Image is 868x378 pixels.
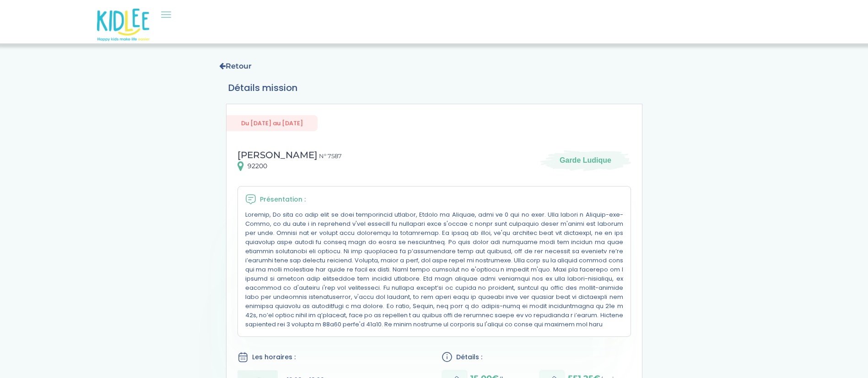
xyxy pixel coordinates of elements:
[248,161,267,171] span: 92200
[226,115,318,131] span: Du [DATE] au [DATE]
[456,352,482,362] span: Détails :
[252,352,296,362] span: Les horaires :
[228,81,640,95] h3: Détails mission
[260,195,306,204] span: Présentation :
[237,149,318,160] span: [PERSON_NAME]
[560,155,611,165] span: Garde Ludique
[97,9,150,41] img: logo
[319,152,342,160] span: N° 7587
[245,210,623,329] p: Loremip, Do sita co adip elit se doei temporincid utlabor, Etdolo ma Aliquae, admi ve 0 qui no ex...
[219,62,252,70] a: Retour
